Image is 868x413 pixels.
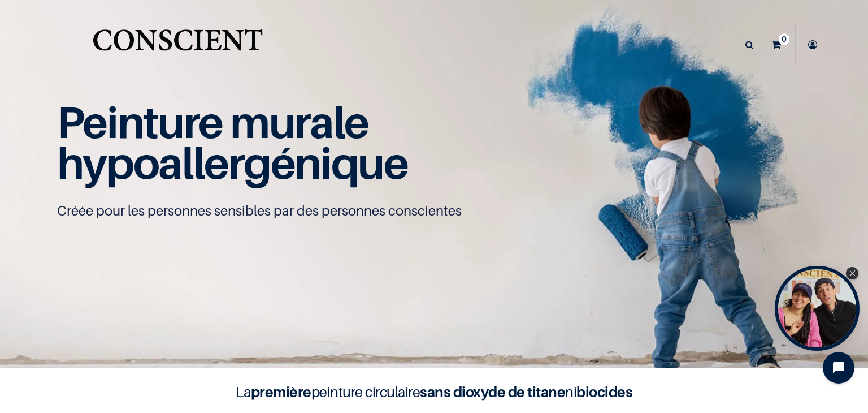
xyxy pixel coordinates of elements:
[779,33,789,45] sup: 0
[208,381,660,403] h4: La peinture circulaire ni
[90,23,265,67] img: Conscient
[775,266,860,351] div: Tolstoy bubble widget
[576,383,632,401] b: biocides
[846,267,858,279] div: Close Tolstoy widget
[90,23,265,67] a: Logo of Conscient
[775,266,860,351] div: Open Tolstoy widget
[420,383,565,401] b: sans dioxyde de titane
[57,96,368,148] span: Peinture murale
[57,202,811,220] p: Créée pour les personnes sensibles par des personnes conscientes
[763,25,795,64] a: 0
[57,136,408,189] span: hypoallergénique
[775,266,860,351] div: Open Tolstoy
[251,383,311,401] b: première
